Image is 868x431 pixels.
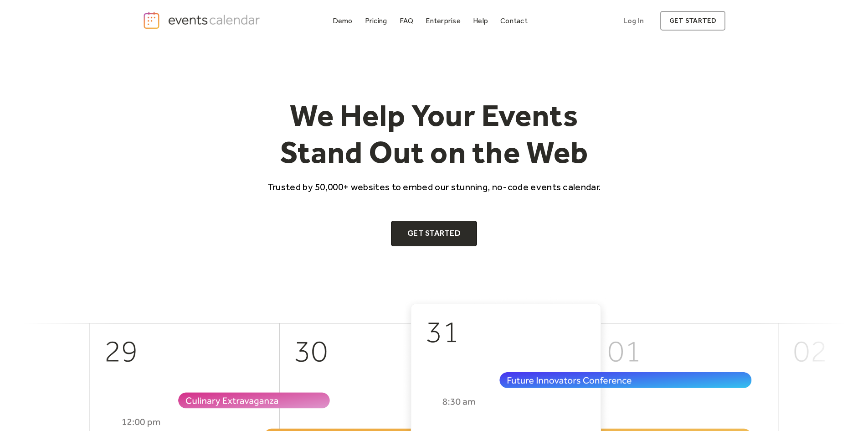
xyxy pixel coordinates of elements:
[365,18,387,23] div: Pricing
[473,18,488,23] div: Help
[614,11,653,31] a: Log In
[391,221,477,246] a: Get Started
[660,11,725,31] a: get started
[469,15,492,27] a: Help
[400,18,414,23] div: FAQ
[426,18,460,23] div: Enterprise
[143,11,263,30] a: home
[396,15,417,27] a: FAQ
[497,15,531,27] a: Contact
[333,18,353,23] div: Demo
[259,180,609,193] p: Trusted by 50,000+ websites to embed our stunning, no-code events calendar.
[422,15,464,27] a: Enterprise
[500,18,528,23] div: Contact
[259,97,609,171] h1: We Help Your Events Stand Out on the Web
[329,15,356,27] a: Demo
[361,15,391,27] a: Pricing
